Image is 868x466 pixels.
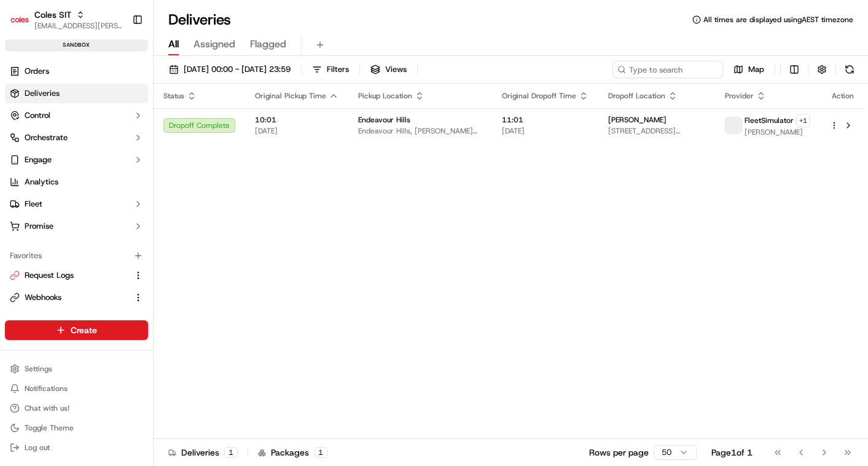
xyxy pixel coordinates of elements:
button: Filters [307,61,354,78]
span: Control [25,110,50,121]
span: 11:01 [502,115,588,125]
button: +1 [796,114,810,127]
span: Settings [25,364,52,374]
span: Endeavour Hills [358,115,410,125]
span: Promise [25,221,53,232]
button: Request Logs [5,266,148,285]
button: Toggle Theme [5,419,148,436]
div: 1 [314,447,327,458]
span: Endeavour Hills, [PERSON_NAME][STREET_ADDRESS] [358,126,482,136]
button: Orchestrate [5,128,148,148]
span: Engage [25,154,52,165]
span: 10:01 [255,115,338,125]
span: Request Logs [25,270,74,281]
h1: Deliveries [168,10,231,30]
a: Webhooks [10,292,128,303]
span: All [168,37,179,52]
span: [STREET_ADDRESS][PERSON_NAME] [608,126,705,136]
div: Deliveries [168,446,238,459]
button: Refresh [841,61,858,78]
a: Orders [5,61,148,81]
div: Action [830,91,856,101]
a: Deliveries [5,84,148,103]
span: Chat with us! [25,403,69,413]
button: Views [365,61,412,78]
span: Log out [25,443,50,452]
a: Analytics [5,172,148,192]
p: Rows per page [589,446,649,459]
span: Pickup Location [358,91,412,101]
button: Notifications [5,380,148,397]
span: [PERSON_NAME] [608,115,667,125]
span: Orchestrate [25,132,68,143]
span: Views [385,64,407,75]
span: [DATE] 00:00 - [DATE] 23:59 [184,64,291,75]
button: Settings [5,360,148,377]
span: Orders [25,66,49,77]
button: Coles SITColes SIT[EMAIL_ADDRESS][PERSON_NAME][PERSON_NAME][DOMAIN_NAME] [5,5,127,34]
div: Packages [258,446,327,459]
a: Request Logs [10,270,128,281]
button: Chat with us! [5,400,148,417]
span: Notifications [25,384,68,393]
button: Log out [5,439,148,456]
button: Promise [5,216,148,236]
span: Original Dropoff Time [502,91,576,101]
span: [DATE] [502,126,588,136]
span: Provider [725,91,754,101]
div: sandbox [5,39,148,52]
button: Fleet [5,194,148,214]
button: Coles SIT [34,9,71,21]
div: 1 [224,447,238,458]
span: [DATE] [255,126,338,136]
button: Engage [5,150,148,170]
input: Type to search [612,61,723,78]
span: Original Pickup Time [255,91,326,101]
button: [DATE] 00:00 - [DATE] 23:59 [163,61,296,78]
span: [PERSON_NAME] [745,127,810,137]
button: Webhooks [5,288,148,307]
span: Assigned [194,37,235,52]
button: Map [728,61,770,78]
span: Analytics [25,176,58,188]
span: Map [748,64,764,75]
span: Toggle Theme [25,423,74,433]
span: Create [71,324,97,336]
img: Coles SIT [10,10,29,30]
span: Dropoff Location [608,91,665,101]
span: Deliveries [25,88,60,99]
span: FleetSimulator [745,116,794,125]
button: Control [5,106,148,125]
span: All times are displayed using AEST timezone [703,15,853,25]
span: Status [163,91,184,101]
div: Favorites [5,246,148,266]
span: Fleet [25,199,42,210]
button: Create [5,320,148,340]
button: [EMAIL_ADDRESS][PERSON_NAME][PERSON_NAME][DOMAIN_NAME] [34,21,122,31]
span: Flagged [250,37,286,52]
div: Page 1 of 1 [711,446,753,459]
span: Filters [327,64,349,75]
span: Webhooks [25,292,61,303]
